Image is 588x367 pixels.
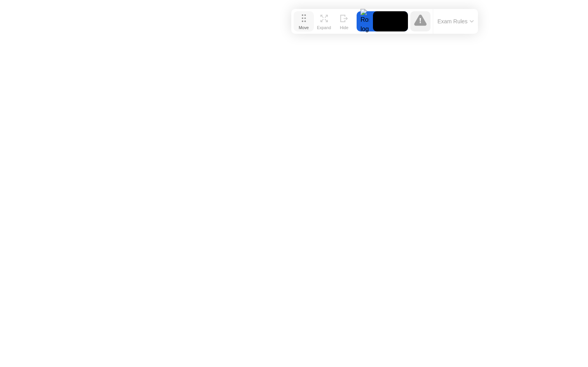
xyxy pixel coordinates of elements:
div: Hide [340,25,348,30]
div: Expand [317,25,331,30]
button: Exam Rules [435,18,476,25]
button: Hide [334,11,354,31]
button: Expand [314,11,334,31]
button: Move [294,11,314,31]
div: Move [299,25,309,30]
